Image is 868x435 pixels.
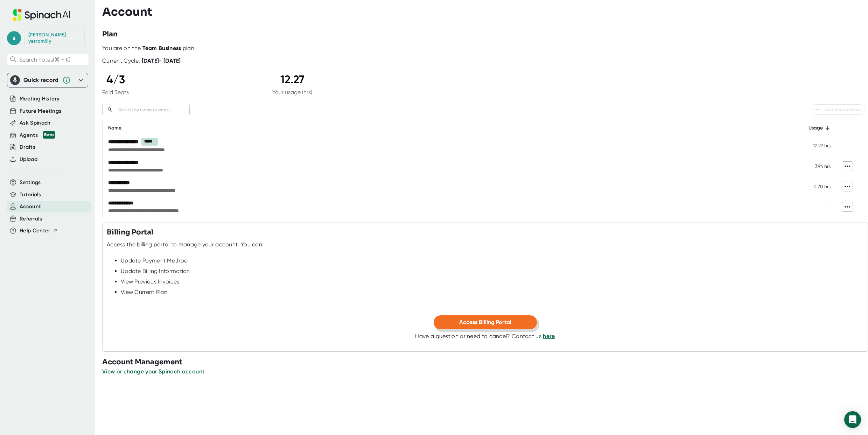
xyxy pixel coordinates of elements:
[543,333,555,339] a: here
[20,203,41,211] button: Account
[20,131,55,139] div: Agents
[415,333,555,340] div: Have a question or need to cancel? Contact us
[102,368,204,375] span: View or change your Spinach account
[102,89,129,96] div: Paid Seats
[23,77,59,84] div: Quick record
[811,104,865,115] button: Add team member
[102,367,204,376] button: View or change your Spinach account
[20,131,55,139] button: Agents Beta
[7,31,21,45] span: s
[434,315,537,329] button: Access Billing Portal
[121,257,863,264] div: Update Payment Method
[814,105,862,114] span: Add team member
[459,319,511,325] span: Access Billing Portal
[844,411,861,428] div: Open Intercom Messenger
[107,227,153,238] h3: Billing Portal
[20,155,37,163] button: Upload
[121,278,863,285] div: View Previous Invoices
[20,119,51,127] button: Ask Spinach
[19,56,70,63] span: Search notes (⌘ + K)
[20,191,41,199] button: Tutorials
[10,73,85,87] div: Quick record
[20,227,58,235] button: Help Center
[102,73,129,86] div: 4 / 3
[107,241,264,248] div: Access the billing portal to manage your account. You can:
[121,268,863,275] div: Update Billing Information
[20,178,41,187] button: Settings
[102,5,152,19] h3: Account
[43,131,55,139] div: Beta
[102,57,181,64] div: Current Cycle:
[795,176,836,197] td: 0.70 hrs
[20,215,42,223] button: Referrals
[102,45,865,52] div: You are on the plan.
[20,107,61,115] button: Future Meetings
[121,289,863,296] div: View Current Plan
[795,156,836,176] td: 3.94 hrs
[115,106,190,114] input: Search by name or email...
[272,73,312,86] div: 12.27
[102,29,118,40] h3: Plan
[108,124,790,132] div: Name
[142,57,181,64] b: [DATE] - [DATE]
[142,45,181,51] b: Team Business
[20,143,35,151] button: Drafts
[28,32,81,44] div: sumant yerramilly
[102,357,868,367] h3: Account Management
[795,135,836,156] td: 12.27 hrs
[795,197,836,217] td: -
[272,89,312,96] div: Your usage (hrs)
[20,227,50,235] span: Help Center
[801,124,831,132] div: Usage
[20,95,59,103] button: Meeting History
